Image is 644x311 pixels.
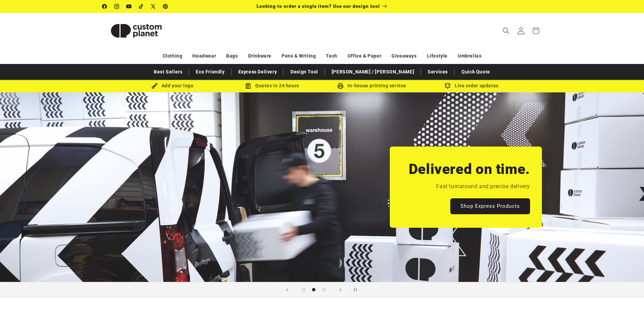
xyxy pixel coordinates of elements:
button: Previous slide [280,282,294,297]
div: Quotes in 24 hours [222,82,322,90]
p: Fast turnaround and precise delivery [436,182,530,192]
button: Next slide [333,282,348,297]
summary: Search [499,23,514,38]
a: Best Sellers [150,66,186,78]
a: Quick Quote [458,66,494,78]
div: In-house printing service [322,82,422,90]
a: Lifestyle [427,50,448,62]
a: Custom Planet [100,13,172,48]
div: Live order updates [422,82,522,90]
a: Shop Express Products [450,198,530,214]
a: Drinkware [248,50,271,62]
button: Pause slideshow [350,282,365,297]
a: Design Tool [287,66,321,78]
a: Tech [326,50,337,62]
button: Load slide 1 of 3 [299,285,309,295]
a: Giveaways [391,50,416,62]
iframe: Chat Widget [610,279,644,311]
img: In-house printing [337,83,343,89]
a: Office & Paper [348,50,381,62]
a: Headwear [192,50,216,62]
a: Express Delivery [235,66,281,78]
a: Eco Friendly [192,66,228,78]
button: Load slide 2 of 3 [309,285,319,295]
img: Order Updates Icon [245,83,251,89]
img: Brush Icon [151,83,158,89]
a: Umbrellas [458,50,481,62]
a: Clothing [163,50,183,62]
a: Services [424,66,451,78]
div: Add your logo [123,82,222,90]
img: Order updates [445,83,451,89]
img: Custom Planet [102,16,170,46]
span: Looking to order a single item? Use our design tool [257,3,380,9]
button: Load slide 3 of 3 [319,285,329,295]
h2: Delivered on time. [408,160,530,178]
a: Pens & Writing [282,50,316,62]
a: [PERSON_NAME] / [PERSON_NAME] [328,66,418,78]
a: Bags [226,50,238,62]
